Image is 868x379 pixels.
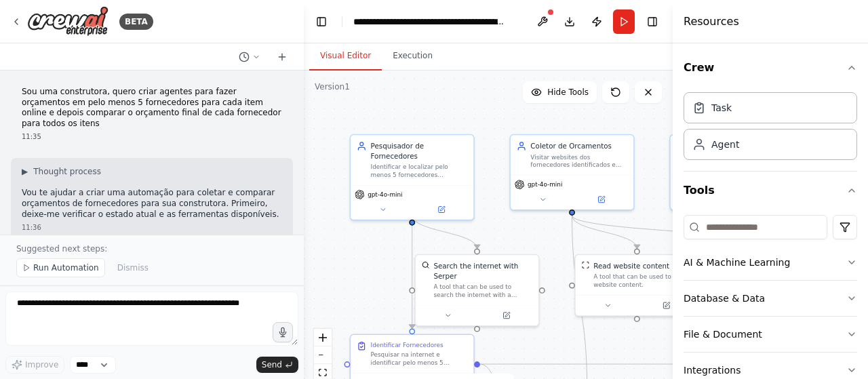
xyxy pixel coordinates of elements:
[530,141,627,151] div: Coletor de Orcamentos
[414,254,539,327] div: SerperDevToolSearch the internet with SerperA tool that can be used to search the internet with a...
[256,357,298,373] button: Send
[567,216,642,249] g: Edge from 0c329993-542b-4285-99a8-5fb8f8695ac2 to 1a4eb2a0-5445-439e-91c2-ec34c89469fb
[271,49,293,65] button: Start a new chat
[312,12,331,31] button: Hide left sidebar
[350,134,475,220] div: Pesquisador de FornecedoresIdentificar e localizar pelo menos 5 fornecedores confiaveis online pa...
[111,258,155,277] button: Dismiss
[16,243,288,254] p: Suggested next steps:
[422,261,430,269] img: SerperDevTool
[530,153,627,169] div: Visitar websites dos fornecedores identificados e coletar informacoes detalhadas de precos e espe...
[684,317,857,352] button: File & Document
[480,359,694,370] g: Edge from 276d991d-56df-468a-855f-ee8baa2997c2 to 6c58c45a-086b-4479-a138-892797b76ab0
[353,15,506,28] nav: breadcrumb
[382,42,443,71] button: Execution
[233,49,266,65] button: Switch to previous chat
[371,141,468,161] div: Pesquisador de Fornecedores
[309,42,382,71] button: Visual Editor
[314,346,332,364] button: zoom out
[314,329,332,346] button: zoom in
[593,261,669,271] div: Read website content
[33,262,99,273] span: Run Automation
[407,216,482,249] g: Edge from 7af30f59-7927-44a9-91c0-4ba1192ab19a to cd5a7cfa-555d-4c73-972c-ad4448c5cccc
[509,134,634,211] div: Coletor de OrcamentosVisitar websites dos fornecedores identificados e coletar informacoes detalh...
[22,188,282,220] p: Vou te ajudar a criar uma automação para coletar e comparar orçamentos de fornecedores para sua c...
[528,180,562,188] span: gpt-4o-mini
[684,172,857,210] button: Tools
[25,359,58,370] span: Improve
[593,273,692,290] div: A tool that can be used to read a website content.
[684,87,857,171] div: Crew
[22,166,101,177] button: ▶Thought process
[262,359,282,370] span: Send
[478,309,534,321] button: Open in side panel
[273,322,293,342] button: Click to speak your automation idea
[315,81,350,92] div: Version 1
[119,14,153,30] div: BETA
[22,87,282,129] p: Sou uma construtora, quero criar agentes para fazer orçamentos em pelo menos 5 fornecedores para ...
[117,262,149,273] span: Dismiss
[684,49,857,87] button: Crew
[638,300,694,312] button: Open in side panel
[22,132,282,142] div: 11:35
[33,166,101,177] span: Thought process
[371,163,468,180] div: Identificar e localizar pelo menos 5 fornecedores confiaveis online para cada item de construcao ...
[523,81,597,103] button: Hide Tools
[433,261,532,281] div: Search the internet with Serper
[433,283,532,299] div: A tool that can be used to search the internet with a search_query. Supports different search typ...
[22,166,28,177] span: ▶
[684,245,857,280] button: AI & Machine Learning
[684,14,739,30] h4: Resources
[711,138,739,151] div: Agent
[574,254,699,317] div: ScrapeWebsiteToolRead website contentA tool that can be used to read a website content.
[413,203,469,216] button: Open in side panel
[573,193,629,205] button: Open in side panel
[547,87,589,98] span: Hide Tools
[368,191,402,199] span: gpt-4o-mini
[643,12,662,31] button: Hide right sidebar
[27,6,108,37] img: Logo
[711,101,732,115] div: Task
[371,341,443,349] div: Identificar Fornecedores
[5,356,64,374] button: Improve
[407,216,417,329] g: Edge from 7af30f59-7927-44a9-91c0-4ba1192ab19a to 276d991d-56df-468a-855f-ee8baa2997c2
[582,261,590,269] img: ScrapeWebsiteTool
[16,258,105,277] button: Run Automation
[684,281,857,316] button: Database & Data
[371,351,468,367] div: Pesquisar na internet e identificar pelo menos 5 fornecedores confiaveis para o item: {item_const...
[22,222,282,233] div: 11:36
